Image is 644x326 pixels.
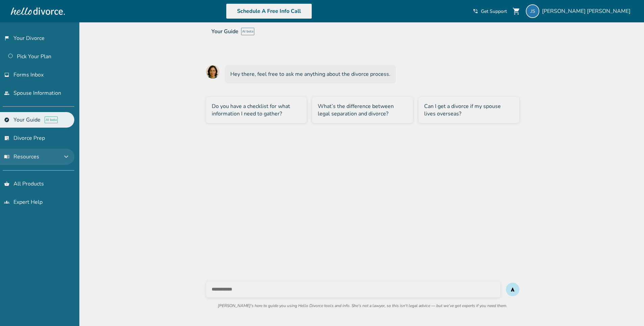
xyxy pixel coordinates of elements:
span: phone_in_talk [473,8,478,14]
span: AI beta [45,116,58,123]
span: [PERSON_NAME] [PERSON_NAME] [542,7,633,15]
span: Hey there, feel free to ask me anything about the divorce process. [230,70,390,78]
img: legalassistance@consultnat.com [526,4,539,18]
span: Forms Inbox [14,71,44,79]
button: send [506,283,519,296]
span: shopping_cart [512,7,520,15]
span: send [510,287,515,292]
span: Your Guide [211,28,238,35]
span: shopping_basket [4,181,9,187]
span: Resources [4,153,39,160]
span: people [4,90,9,96]
span: list_alt_check [4,135,9,141]
a: Schedule A Free Info Call [226,3,312,19]
span: expand_more [62,153,70,161]
a: phone_in_talkGet Support [473,8,507,15]
span: AI beta [241,28,254,35]
span: explore [4,117,9,123]
span: Get Support [481,8,507,15]
span: menu_book [4,154,9,159]
span: flag_2 [4,36,9,41]
div: Can I get a divorce if my spouse lives overseas? [418,97,519,123]
span: groups [4,199,9,205]
iframe: Chat Widget [610,294,644,326]
p: [PERSON_NAME]'s here to guide you using Hello Divorce tools and info. She's not a lawyer, so this... [218,303,507,308]
span: inbox [4,72,9,78]
div: What’s the difference between legal separation and divorce? [312,97,413,123]
div: Do you have a checklist for what information I need to gather? [206,97,307,123]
